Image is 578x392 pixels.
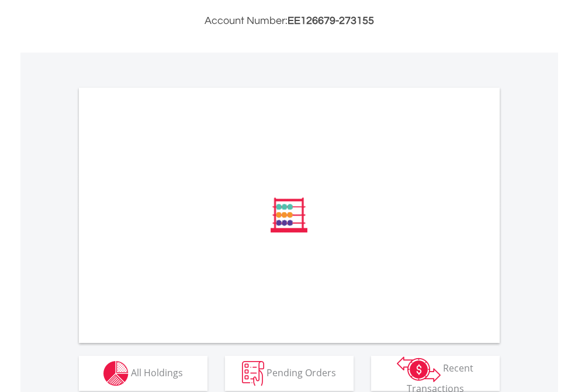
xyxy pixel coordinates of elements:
span: EE126679-273155 [288,15,374,26]
button: Pending Orders [225,356,354,391]
h3: Account Number: [79,13,500,29]
span: All Holdings [131,366,183,379]
img: pending_instructions-wht.png [242,361,264,386]
span: Pending Orders [266,366,336,379]
button: Recent Transactions [371,356,500,391]
img: holdings-wht.png [103,361,129,386]
img: transactions-zar-wht.png [397,356,441,382]
button: All Holdings [79,356,207,391]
